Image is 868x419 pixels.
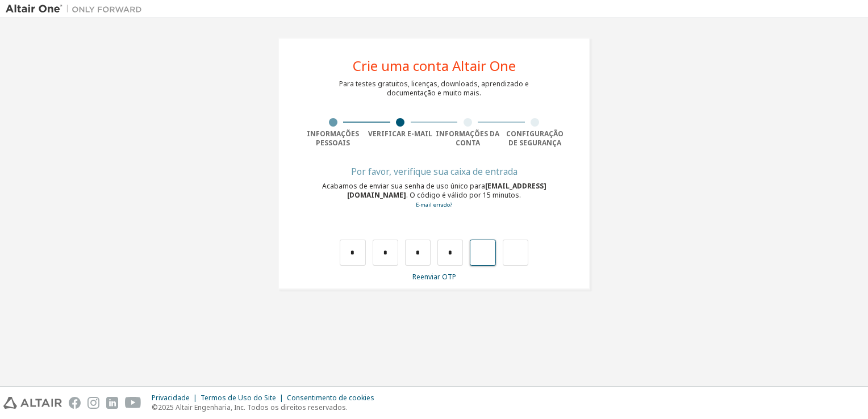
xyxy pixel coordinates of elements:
[6,3,148,15] img: Altair Um
[3,397,62,409] img: altair_logo.svg
[287,393,381,403] div: Consentimento de cookies
[416,201,452,208] a: Go back to the registration form
[367,129,435,139] div: Verificar e-mail
[299,168,569,175] div: Por favor, verifique sua caixa de entrada
[353,59,516,73] div: Crie uma conta Altair One
[152,403,381,412] p: ©
[434,129,502,148] div: Informações da conta
[87,397,99,409] img: instagram.svg
[412,272,456,282] a: Reenviar OTP
[152,393,201,403] div: Privacidade
[201,393,287,403] div: Termos de Uso do Site
[125,397,141,409] img: youtube.svg
[339,79,529,98] div: Para testes gratuitos, licenças, downloads, aprendizado e documentação e muito mais.
[299,129,367,148] div: Informações pessoais
[106,397,118,409] img: linkedin.svg
[502,129,569,148] div: Configuração de segurança
[299,182,569,209] div: Acabamos de enviar sua senha de uso único para . O código é válido por 15 minutos.
[69,397,81,409] img: facebook.svg
[158,403,348,412] font: 2025 Altair Engenharia, Inc. Todos os direitos reservados.
[347,181,546,200] span: [EMAIL_ADDRESS][DOMAIN_NAME]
